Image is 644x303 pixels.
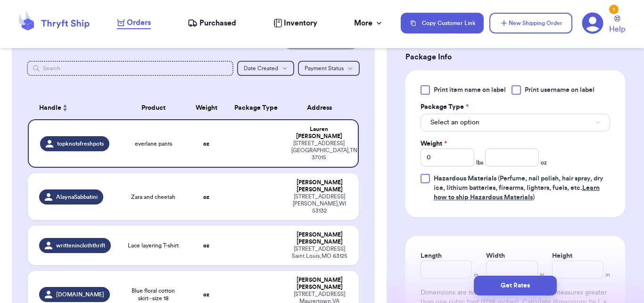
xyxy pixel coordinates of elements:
[609,5,619,14] div: 1
[354,17,384,29] div: More
[474,276,557,295] button: Get Rates
[305,66,344,71] span: Payment Status
[61,102,69,114] button: Sort ascending
[203,243,209,248] strong: oz
[120,97,186,119] th: Product
[56,291,104,298] span: [DOMAIN_NAME]
[244,66,278,71] span: Date Created
[131,193,175,201] span: Zara and cheetah
[188,17,236,29] a: Purchased
[421,114,610,131] button: Select an option
[57,140,104,147] span: topknotsfreshpots
[541,159,547,166] span: oz
[284,17,317,29] span: Inventory
[291,193,347,214] div: [STREET_ADDRESS] [PERSON_NAME] , WI 53132
[291,179,347,193] div: [PERSON_NAME] [PERSON_NAME]
[237,61,294,76] button: Date Created
[273,17,317,29] a: Inventory
[291,277,347,291] div: [PERSON_NAME] [PERSON_NAME]
[127,17,151,28] span: Orders
[135,140,172,147] span: everlane pants
[291,126,347,140] div: Lauren [PERSON_NAME]
[286,97,359,119] th: Address
[187,97,226,119] th: Weight
[56,242,105,249] span: writtenincloththrift
[486,251,505,261] label: Width
[405,51,625,63] h3: Package Info
[434,175,496,182] span: Hazardous Materials
[489,13,572,33] button: New Shipping Order
[582,12,603,34] a: 1
[291,231,347,246] div: [PERSON_NAME] [PERSON_NAME]
[434,175,603,201] span: (Perfume, nail polish, hair spray, dry ice, lithium batteries, firearms, lighters, fuels, etc. )
[117,17,151,29] a: Orders
[525,85,594,95] span: Print username on label
[552,251,572,261] label: Height
[291,246,347,260] div: [STREET_ADDRESS] Saint Louis , MO 63125
[203,292,209,297] strong: oz
[609,16,625,35] a: Help
[298,61,360,76] button: Payment Status
[476,159,483,166] span: lbs
[291,140,347,161] div: [STREET_ADDRESS] [GEOGRAPHIC_DATA] , TN 37015
[126,287,181,302] span: Blue floral cotton skirt - size 18
[27,61,233,76] input: Search
[128,242,179,249] span: Lace layering T-shirt
[203,141,209,147] strong: oz
[609,24,625,35] span: Help
[199,17,236,29] span: Purchased
[39,103,61,113] span: Handle
[421,251,442,261] label: Length
[421,139,447,148] label: Weight
[56,193,98,201] span: AlaynaSabbatini
[430,118,479,127] span: Select an option
[421,102,469,112] label: Package Type
[203,194,209,200] strong: oz
[401,13,484,33] button: Copy Customer Link
[226,97,286,119] th: Package Type
[434,85,506,95] span: Print item name on label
